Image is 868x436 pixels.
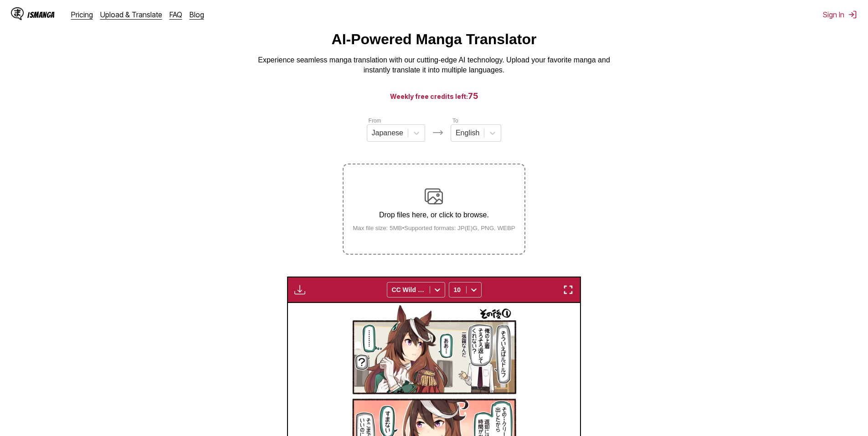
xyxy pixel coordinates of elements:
[332,31,537,48] h1: AI-Powered Manga Translator
[169,10,182,19] a: FAQ
[27,10,55,19] div: IsManga
[345,225,523,231] small: Max file size: 5MB • Supported formats: JP(E)G, PNG, WEBP
[294,284,305,295] img: Download translated images
[11,7,71,22] a: IsManga LogoIsManga
[452,118,458,124] label: To
[432,127,443,138] img: Languages icon
[252,55,616,76] p: Experience seamless manga translation with our cutting-edge AI technology. Upload your favorite m...
[11,7,24,20] img: IsManga Logo
[71,10,93,19] a: Pricing
[369,118,381,124] label: From
[190,10,204,19] a: Blog
[823,10,857,19] button: Sign In
[345,211,523,219] p: Drop files here, or click to browse.
[563,284,574,295] img: Enter fullscreen
[848,10,857,19] img: Sign out
[22,90,846,102] h3: Weekly free credits left:
[468,91,478,101] span: 75
[100,10,162,19] a: Upload & Translate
